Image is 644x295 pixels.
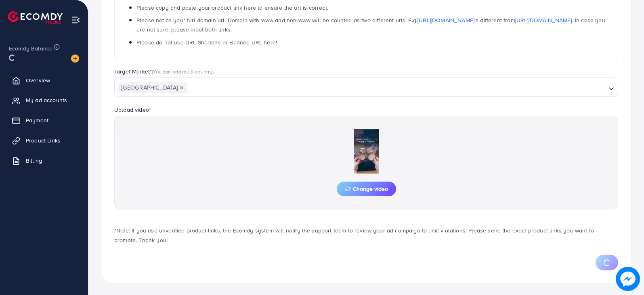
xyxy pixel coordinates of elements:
div: Search for option [114,77,618,97]
span: Please notice your full domain url. Domain with www and non-www will be counted as two different ... [136,16,605,33]
a: Payment [6,112,82,128]
img: Preview Image [326,129,407,174]
a: [URL][DOMAIN_NAME] [417,16,474,24]
a: My ad accounts [6,92,82,108]
span: Product Links [26,136,61,144]
span: Overview [26,76,50,84]
a: Billing [6,153,82,169]
img: logo [8,11,63,24]
span: Please copy and paste your product link here to ensure the url is correct. [136,4,328,12]
label: Upload video [114,106,151,114]
span: Billing [26,157,42,165]
a: [URL][DOMAIN_NAME] [515,16,572,24]
span: Change video [345,186,388,192]
button: Change video [337,182,396,196]
span: (You can add multi-country) [152,68,214,75]
span: My ad accounts [26,96,67,104]
input: Search for option [188,82,605,94]
span: Please do not use URL Shortens or Banned URL here! [136,38,277,46]
p: *Note: If you use unverified product links, the Ecomdy system will notify the support team to rev... [114,226,618,245]
label: Target Market [114,67,214,75]
img: image [71,54,79,63]
img: menu [71,15,80,25]
span: [GEOGRAPHIC_DATA] [117,82,187,93]
span: Ecomdy Balance [9,44,52,52]
span: Payment [26,116,48,124]
img: image [617,268,638,289]
button: Deselect Pakistan [180,86,184,90]
a: Overview [6,72,82,88]
a: Product Links [6,132,82,149]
